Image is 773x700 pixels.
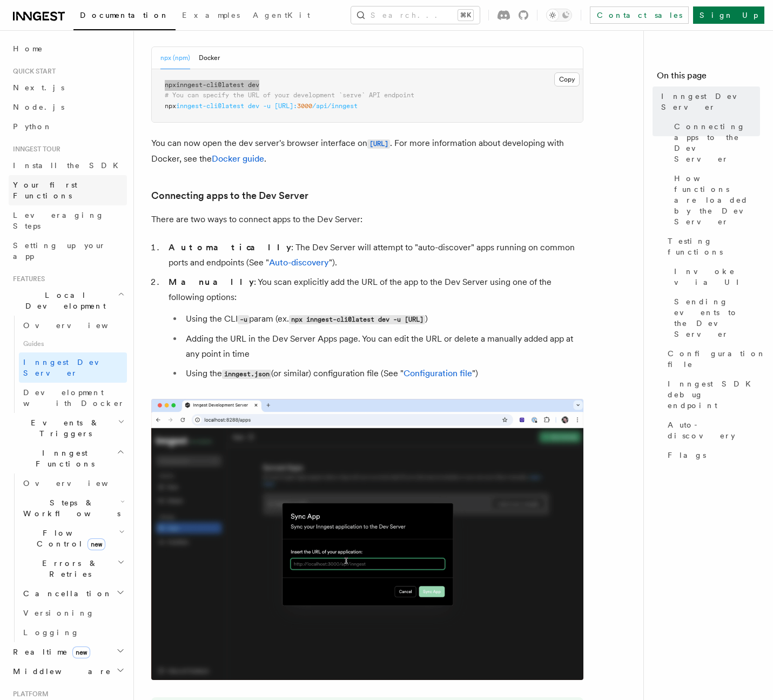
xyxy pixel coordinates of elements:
span: Errors & Retries [19,558,117,579]
a: Contact sales [590,6,689,24]
li: Using the (or similar) configuration file (See " ") [183,366,583,382]
span: Flags [668,450,706,461]
button: Errors & Retries [19,554,127,584]
a: Node.js [9,97,127,117]
span: new [88,538,105,550]
a: Home [9,39,127,58]
span: Flow Control [19,528,119,549]
span: Features [9,275,45,283]
span: Home [13,43,43,54]
span: npx [165,102,176,110]
span: Cancellation [19,588,112,599]
a: Inngest Dev Server [657,86,760,117]
a: Development with Docker [19,383,127,413]
a: Logging [19,623,127,642]
span: Platform [9,690,49,698]
span: Setting up your app [13,241,106,261]
li: Adding the URL in the Dev Server Apps page. You can edit the URL or delete a manually added app a... [183,331,583,362]
a: Install the SDK [9,156,127,175]
span: 3000 [297,102,312,110]
a: Python [9,117,127,136]
span: Guides [19,335,127,352]
button: Middleware [9,662,127,681]
button: Docker [199,47,220,69]
a: Flags [663,445,760,465]
a: AgentKit [246,3,317,29]
a: Docker guide [212,154,264,164]
span: Middleware [9,666,111,677]
span: Inngest SDK debug endpoint [668,378,760,411]
span: Development with Docker [23,388,125,408]
span: Sending events to the Dev Server [674,296,760,339]
span: Auto-discovery [668,419,760,441]
span: Realtime [9,646,90,657]
span: Logging [23,628,79,637]
span: Quick start [9,67,56,76]
span: npx [165,81,176,89]
h4: On this page [657,69,760,86]
span: Testing functions [668,236,760,257]
span: /api/inngest [312,102,358,110]
button: Inngest Functions [9,443,127,474]
a: Testing functions [663,231,760,262]
code: inngest.json [222,370,271,379]
span: How functions are loaded by the Dev Server [674,173,760,227]
span: Install the SDK [13,161,125,170]
span: Examples [182,11,240,19]
a: Connecting apps to the Dev Server [151,188,308,203]
img: Dev Server demo manually syncing an app [151,399,583,680]
button: Local Development [9,285,127,316]
a: Next.js [9,78,127,97]
a: Documentation [73,3,176,30]
button: Toggle dark mode [546,9,572,22]
strong: Manually [169,277,254,287]
p: There are two ways to connect apps to the Dev Server: [151,212,583,227]
span: Inngest tour [9,145,61,154]
div: Local Development [9,316,127,413]
span: Inngest Dev Server [23,358,116,377]
span: AgentKit [253,11,310,19]
a: Setting up your app [9,236,127,266]
button: Cancellation [19,584,127,603]
span: Connecting apps to the Dev Server [674,121,760,164]
span: Leveraging Steps [13,211,104,230]
a: Connecting apps to the Dev Server [670,117,760,169]
a: Inngest Dev Server [19,352,127,383]
span: Inngest Functions [9,448,117,469]
button: Steps & Workflows [19,493,127,523]
a: Inngest SDK debug endpoint [663,374,760,415]
div: Inngest Functions [9,474,127,642]
a: Invoke via UI [670,262,760,292]
code: -u [238,315,249,324]
span: Next.js [13,83,64,92]
a: Auto-discovery [269,257,329,268]
span: Versioning [23,609,95,617]
span: -u [263,102,271,110]
code: [URL] [367,139,390,149]
a: Auto-discovery [663,415,760,445]
p: You can now open the dev server's browser interface on . For more information about developing wi... [151,136,583,166]
strong: Automatically [169,242,291,252]
span: inngest-cli@latest [176,102,244,110]
span: Inngest Dev Server [661,91,760,112]
button: Search...⌘K [351,6,480,24]
span: Documentation [80,11,169,19]
button: Events & Triggers [9,413,127,443]
span: Overview [23,321,135,330]
a: Leveraging Steps [9,205,127,236]
span: Configuration file [668,348,766,370]
a: Versioning [19,603,127,623]
span: Invoke via UI [674,266,760,288]
a: How functions are loaded by the Dev Server [670,169,760,231]
a: Configuration file [404,368,472,378]
span: Node.js [13,103,64,111]
a: Sending events to the Dev Server [670,292,760,344]
kbd: ⌘K [458,10,473,21]
a: Overview [19,474,127,493]
span: # You can specify the URL of your development `serve` API endpoint [165,91,414,99]
span: Overview [23,479,135,488]
a: Overview [19,316,127,335]
code: npx inngest-cli@latest dev -u [URL] [289,315,425,324]
button: Realtimenew [9,642,127,662]
span: new [72,646,90,658]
